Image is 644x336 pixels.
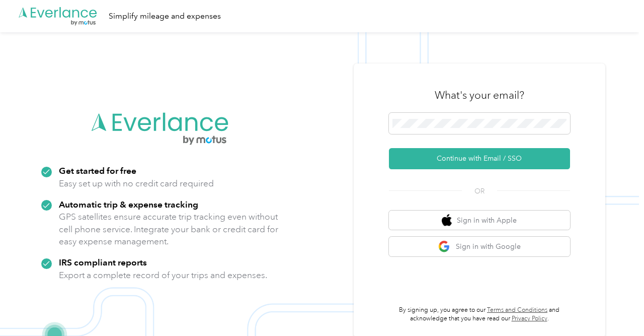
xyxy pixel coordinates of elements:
[59,257,147,267] strong: IRS compliant reports
[109,10,221,23] div: Simplify mileage and expenses
[462,186,497,196] span: OR
[389,306,570,323] p: By signing up, you agree to our and acknowledge that you have read our .
[59,177,214,190] p: Easy set up with no credit card required
[59,269,267,282] p: Export a complete record of your trips and expenses.
[438,240,451,253] img: google logo
[59,199,198,210] strong: Automatic trip & expense tracking
[435,88,524,102] h3: What's your email?
[389,211,570,230] button: apple logoSign in with Apple
[487,306,547,314] a: Terms and Conditions
[442,214,452,227] img: apple logo
[512,315,547,322] a: Privacy Policy
[59,211,279,248] p: GPS satellites ensure accurate trip tracking even without cell phone service. Integrate your bank...
[59,165,136,176] strong: Get started for free
[389,237,570,256] button: google logoSign in with Google
[389,148,570,169] button: Continue with Email / SSO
